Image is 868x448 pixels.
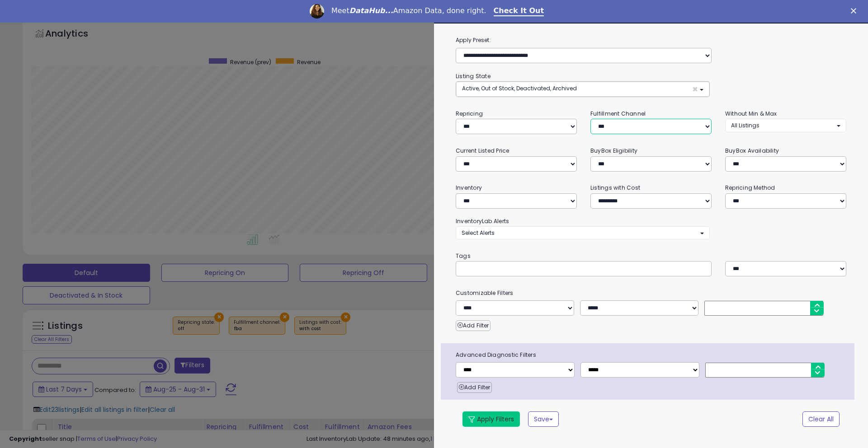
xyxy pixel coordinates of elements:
small: Inventory [456,184,482,191]
button: Clear All [802,411,840,427]
small: Listing State [456,72,491,80]
a: Check It Out [494,6,544,16]
small: Repricing Method [725,184,775,191]
label: Apply Preset: [449,35,853,45]
small: InventoryLab Alerts [456,217,509,225]
button: Save [528,411,559,427]
div: Close [851,8,860,14]
img: Profile image for Georgie [310,4,324,19]
small: Fulfillment Channel [590,110,646,117]
button: Apply Filters [462,411,520,427]
button: All Listings [725,119,846,132]
small: Listings with Cost [590,184,640,191]
small: Customizable Filters [449,288,853,298]
small: Tags [449,251,853,261]
small: BuyBox Availability [725,147,779,154]
button: Add Filter [457,382,492,393]
span: All Listings [731,121,759,129]
small: Current Listed Price [456,147,509,154]
span: × [692,84,698,94]
small: Without Min & Max [725,110,777,117]
div: Meet Amazon Data, done right. [331,6,486,15]
span: Advanced Diagnostic Filters [449,350,854,360]
i: DataHub... [349,6,393,15]
button: Active, Out of Stock, Deactivated, Archived × [456,82,709,97]
button: Add Filter [456,320,491,331]
button: Select Alerts [456,226,710,239]
small: BuyBox Eligibility [590,147,637,154]
span: Select Alerts [462,229,495,237]
small: Repricing [456,110,483,117]
span: Active, Out of Stock, Deactivated, Archived [462,84,577,92]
